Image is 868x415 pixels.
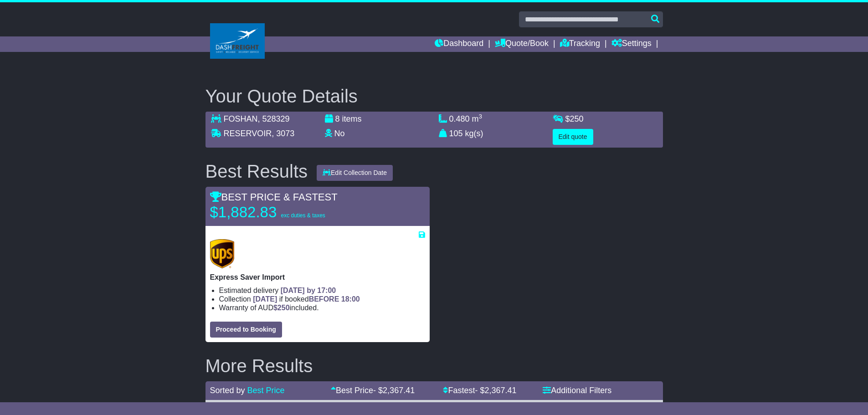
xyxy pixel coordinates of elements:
h2: Your Quote Details [205,86,663,106]
span: BEST PRICE & FASTEST [210,191,338,203]
span: 18:00 [341,295,360,303]
span: RESERVOIR [224,129,272,138]
a: Additional Filters [543,386,611,395]
span: m [472,114,483,123]
span: 250 [570,114,584,123]
span: 250 [277,304,290,312]
h2: More Results [205,356,663,376]
span: if booked [253,295,360,303]
li: Estimated delivery [219,286,425,295]
span: Sorted by [210,386,245,395]
p: Express Saver Import [210,273,425,282]
span: 0.480 [449,114,470,123]
span: items [342,114,362,123]
p: $1,882.83 [210,203,325,221]
a: Dashboard [435,36,483,52]
span: - $ [475,386,517,395]
button: Edit quote [553,129,593,145]
a: Tracking [560,36,600,52]
span: [DATE] [253,295,277,303]
span: , 528329 [258,114,290,123]
a: Best Price- $2,367.41 [331,386,415,395]
span: $ [565,114,584,123]
span: [DATE] by 17:00 [281,287,336,294]
span: , 3073 [272,129,294,138]
span: - $ [373,386,415,395]
sup: 3 [479,113,483,120]
span: 105 [449,129,463,138]
a: Quote/Book [495,36,549,52]
span: 8 [335,114,340,123]
span: exc duties & taxes [281,212,325,219]
li: Warranty of AUD included. [219,303,425,312]
span: FOSHAN [224,114,258,123]
button: Proceed to Booking [210,322,282,338]
a: Settings [611,36,652,52]
span: 2,367.41 [485,386,517,395]
span: 2,367.41 [383,386,415,395]
a: Fastest- $2,367.41 [443,386,516,395]
a: Best Price [247,386,285,395]
div: Best Results [201,161,313,181]
span: kg(s) [465,129,483,138]
li: Collection [219,295,425,303]
span: $ [273,304,290,312]
button: Edit Collection Date [317,165,393,181]
img: UPS (new): Express Saver Import [210,239,235,268]
span: No [334,129,345,138]
span: BEFORE [309,295,339,303]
